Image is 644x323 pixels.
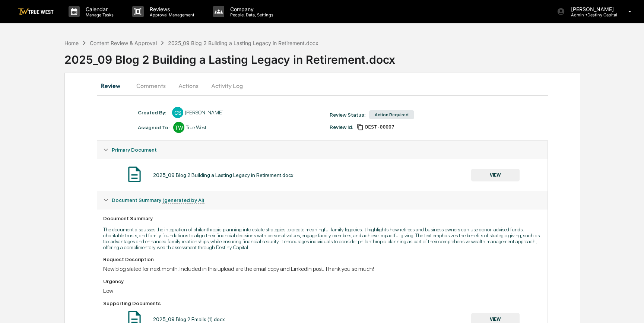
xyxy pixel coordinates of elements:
[125,165,144,184] img: Document Icon
[205,77,249,95] button: Activity Log
[168,40,318,46] div: 2025_09 Blog 2 Building a Lasting Legacy in Retirement.docx
[64,47,644,66] div: 2025_09 Blog 2 Building a Lasting Legacy in Retirement.docx
[620,298,640,319] iframe: Open customer support
[173,122,184,133] div: TW
[103,227,541,250] p: The document discusses the integration of philanthropic planning into estate strategies to create...
[330,124,353,130] div: Review Id:
[103,300,541,306] div: Supporting Documents
[185,110,223,115] div: [PERSON_NAME]
[172,77,205,95] button: Actions
[153,172,294,178] div: 2025_09 Blog 2 Building a Lasting Legacy in Retirement.docx
[80,12,117,18] p: Manage Tasks
[103,278,541,284] div: Urgency
[365,124,394,130] span: cc33bbd5-8bca-46f2-af85-791d97ca7897
[138,110,168,115] div: Created By: ‎ ‎
[97,159,547,191] div: Primary Document
[172,107,183,118] div: CS
[130,77,172,95] button: Comments
[18,8,54,15] img: logo
[97,77,130,95] button: Review
[103,256,541,262] div: Request Description
[369,110,414,119] div: Action Required
[144,12,198,18] p: Approval Management
[138,124,169,130] div: Assigned To:
[97,191,547,209] div: Document Summary (generated by AI)
[224,6,277,12] p: Company
[144,6,198,12] p: Reviews
[330,112,365,118] div: Review Status:
[90,40,157,46] div: Content Review & Approval
[112,147,157,153] span: Primary Document
[80,6,117,12] p: Calendar
[565,12,618,18] p: Admin • Destiny Capital
[103,287,541,294] div: Low
[97,77,548,95] div: secondary tabs example
[162,197,204,203] u: (generated by AI)
[186,124,206,130] div: True West
[112,197,204,203] span: Document Summary
[103,215,541,221] div: Document Summary
[64,40,79,46] div: Home
[153,316,225,322] div: 2025_09 Blog 2 Emails (1).docx
[97,141,547,159] div: Primary Document
[471,169,520,181] button: VIEW
[565,6,618,12] p: [PERSON_NAME]
[224,12,277,18] p: People, Data, Settings
[103,265,541,272] div: New blog slated for next month. Included in this upload are the email copy and LinkedIn post. Tha...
